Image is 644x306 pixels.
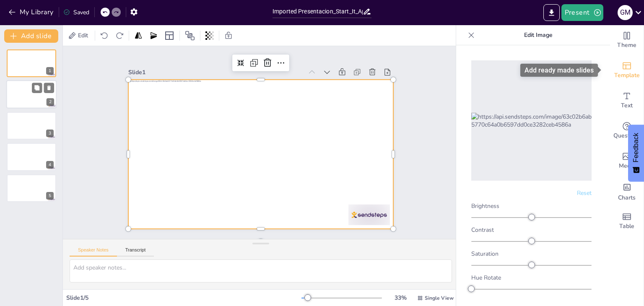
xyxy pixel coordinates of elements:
div: G M [618,5,633,20]
button: Speaker Notes [70,247,117,257]
div: 4 [46,161,54,169]
img: https://api.sendsteps.com/image/63c02b6ab5770c64a0b6597dd0ce3282ceb4586a [471,113,592,129]
span: Edit [76,31,90,39]
div: 5 [7,174,56,202]
button: Transcript [117,247,154,257]
div: Slide 1 / 5 [66,294,301,302]
div: 33 % [390,294,410,302]
div: 2 [47,99,54,106]
span: Table [619,222,634,231]
div: Change the overall theme [610,25,644,55]
div: Add charts and graphs [610,176,644,206]
div: Add text boxes [610,86,644,116]
button: Export to PowerPoint [543,4,560,21]
span: Feedback [632,133,640,162]
div: Add a table [610,206,644,236]
div: 1 [7,49,56,77]
div: 2 [6,80,57,109]
div: Add images, graphics, shapes or video [610,146,644,176]
span: Position [185,31,195,41]
div: Slide 1 [145,42,317,86]
div: 5 [46,192,54,200]
div: Layout [163,29,176,42]
span: Charts [618,193,636,202]
span: Questions [613,131,641,140]
div: Add ready made slides [610,55,644,86]
p: Edit Image [478,25,598,45]
span: Text [621,101,633,110]
div: Add ready made slides [520,64,598,77]
div: Brightness [471,202,592,210]
span: Theme [617,41,636,50]
span: Single View [425,295,454,301]
div: Hue Rotate [471,274,592,282]
div: 3 [7,112,56,140]
div: Saved [63,8,89,16]
button: G M [618,4,633,21]
span: Media [619,161,635,171]
div: Get real-time input from your audience [610,116,644,146]
button: Add slide [4,29,58,43]
button: Delete Slide [44,83,54,93]
div: Contrast [471,226,592,234]
div: Saturation [471,250,592,258]
button: My Library [6,5,57,19]
div: 1 [46,67,54,75]
div: 3 [46,130,54,137]
span: Reset [577,189,592,197]
button: Present [561,4,603,21]
input: Insert title [273,5,363,18]
button: Duplicate Slide [32,83,42,93]
button: Feedback - Show survey [628,124,644,182]
div: 4 [7,143,56,171]
span: Template [614,71,640,80]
